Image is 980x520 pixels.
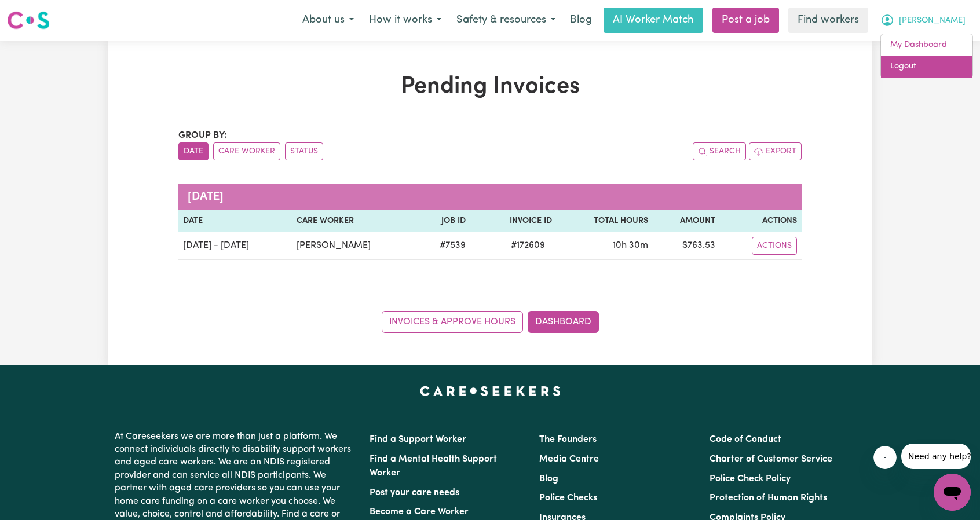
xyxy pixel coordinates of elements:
[539,493,597,503] a: Police Checks
[417,210,470,232] th: Job ID
[934,474,971,511] iframe: Button to launch messaging window
[710,435,781,444] a: Code of Conduct
[470,210,557,232] th: Invoice ID
[449,8,563,32] button: Safety & resources
[712,8,779,33] a: Post a job
[370,455,497,478] a: Find a Mental Health Support Worker
[710,474,791,484] a: Police Check Policy
[693,142,746,160] button: Search
[539,474,558,484] a: Blog
[613,241,648,250] span: 10 hours 30 minutes
[7,7,50,34] a: Careseekers logo
[873,8,973,32] button: My Account
[504,239,552,252] span: # 172609
[653,232,720,260] td: $ 763.53
[178,73,802,101] h1: Pending Invoices
[880,34,973,78] div: My Account
[292,232,418,260] td: [PERSON_NAME]
[539,435,597,444] a: The Founders
[178,184,802,210] caption: [DATE]
[417,232,470,260] td: # 7539
[178,232,292,260] td: [DATE] - [DATE]
[370,488,459,497] a: Post your care needs
[873,446,897,469] iframe: Close message
[752,237,797,255] button: Actions
[604,8,703,33] a: AI Worker Match
[292,210,418,232] th: Care Worker
[749,142,802,160] button: Export
[370,507,469,517] a: Become a Care Worker
[7,10,50,31] img: Careseekers logo
[899,14,966,27] span: [PERSON_NAME]
[420,386,561,396] a: Careseekers home page
[528,311,599,333] a: Dashboard
[563,8,599,33] a: Blog
[901,444,971,469] iframe: Message from company
[178,210,292,232] th: Date
[653,210,720,232] th: Amount
[178,142,209,160] button: sort invoices by date
[539,455,599,464] a: Media Centre
[370,435,466,444] a: Find a Support Worker
[710,455,832,464] a: Charter of Customer Service
[7,8,70,17] span: Need any help?
[178,131,227,140] span: Group by:
[881,56,972,78] a: Logout
[788,8,868,33] a: Find workers
[382,311,523,333] a: Invoices & Approve Hours
[720,210,802,232] th: Actions
[710,493,827,503] a: Protection of Human Rights
[213,142,280,160] button: sort invoices by care worker
[285,142,323,160] button: sort invoices by paid status
[557,210,653,232] th: Total Hours
[361,8,449,32] button: How it works
[881,34,972,56] a: My Dashboard
[295,8,361,32] button: About us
